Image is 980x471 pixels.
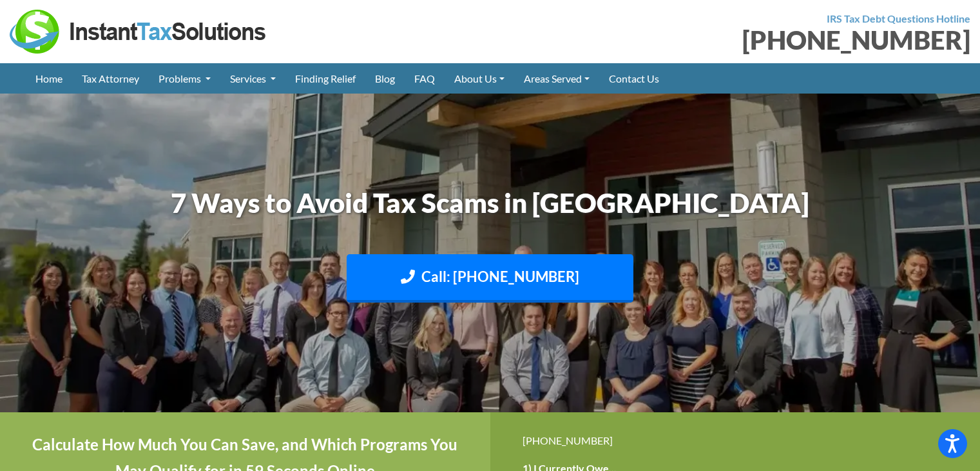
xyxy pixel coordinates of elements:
[347,254,633,303] a: Call: [PHONE_NUMBER]
[599,63,669,94] a: Contact Us
[26,63,72,94] a: Home
[514,63,599,94] a: Areas Served
[405,63,445,94] a: FAQ
[500,27,971,53] div: [PHONE_NUMBER]
[133,184,848,222] h1: 7 Ways to Avoid Tax Scams in [GEOGRAPHIC_DATA]
[149,63,220,94] a: Problems
[827,12,970,25] strong: IRS Tax Debt Questions Hotline
[10,10,267,54] img: Instant Tax Solutions Logo
[445,63,514,94] a: About Us
[220,63,285,94] a: Services
[285,63,365,94] a: Finding Relief
[72,63,149,94] a: Tax Attorney
[10,24,267,36] a: Instant Tax Solutions Logo
[523,432,948,449] div: [PHONE_NUMBER]
[365,63,405,94] a: Blog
